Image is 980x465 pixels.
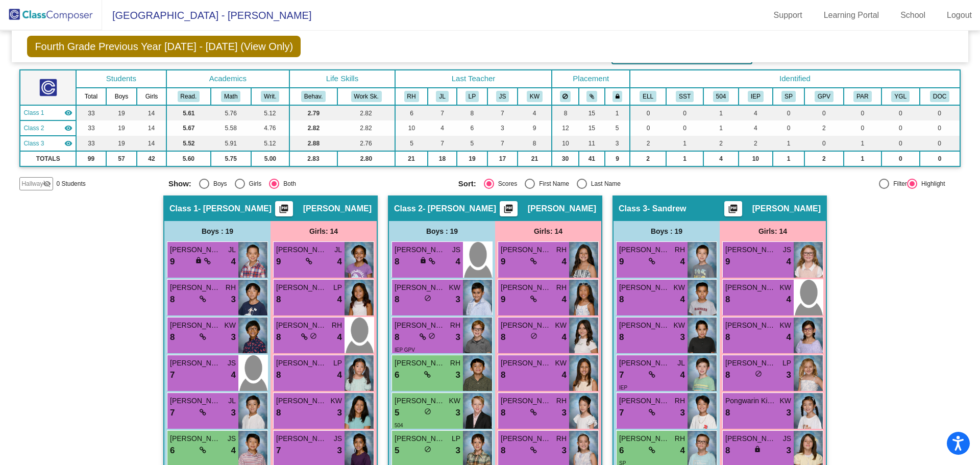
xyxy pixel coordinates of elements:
[739,136,773,151] td: 2
[166,70,289,88] th: Academics
[27,36,301,57] span: Fourth Grade Previous Year [DATE] - [DATE] (View Only)
[725,369,730,382] span: 8
[552,120,579,136] td: 12
[630,70,960,88] th: Identified
[487,120,518,136] td: 3
[271,221,377,241] div: Girls: 14
[450,358,460,369] span: RH
[276,358,327,369] span: [PERSON_NAME]
[666,120,704,136] td: 0
[779,282,791,293] span: KW
[920,136,960,151] td: 0
[224,320,236,331] span: KW
[619,282,670,293] span: [PERSON_NAME]
[170,331,175,344] span: 8
[226,282,236,293] span: RH
[605,151,630,166] td: 9
[555,320,567,331] span: KW
[137,151,166,166] td: 42
[23,124,44,133] span: Class 2
[333,282,342,293] span: LP
[920,105,960,120] td: 0
[64,109,72,117] mat-icon: visibility
[449,282,460,293] span: KW
[332,320,342,331] span: RH
[752,204,821,214] span: [PERSON_NAME]
[724,201,742,216] button: Print Students Details
[556,282,567,293] span: RH
[337,293,342,306] span: 4
[278,204,290,218] mat-icon: picture_as_pdf
[779,320,791,331] span: KW
[164,221,271,241] div: Boys : 19
[251,151,289,166] td: 5.00
[748,91,764,102] button: IEP
[211,120,251,136] td: 5.58
[619,255,624,268] span: 9
[450,320,460,331] span: RH
[20,136,76,151] td: Susan Sandrew - Sandrew
[168,179,191,188] span: Show:
[920,88,960,105] th: NEEDS DOCUMENTS FOR ENROLLMENT
[804,120,844,136] td: 2
[677,358,685,369] span: JL
[170,369,175,382] span: 7
[881,136,920,151] td: 0
[20,105,76,120] td: Lara Berdahl - Berdahl
[725,331,730,344] span: 8
[518,120,552,136] td: 9
[170,293,175,306] span: 8
[137,136,166,151] td: 14
[231,331,236,344] span: 3
[501,255,505,268] span: 9
[844,151,881,166] td: 1
[43,180,51,188] mat-icon: visibility_off
[773,105,804,120] td: 0
[675,244,685,255] span: RH
[619,331,624,344] span: 8
[739,105,773,120] td: 4
[251,136,289,151] td: 5.12
[395,105,428,120] td: 6
[276,331,281,344] span: 8
[289,105,337,120] td: 2.79
[76,120,106,136] td: 33
[501,293,505,306] span: 9
[395,282,446,293] span: [PERSON_NAME]
[395,151,428,166] td: 21
[231,293,236,306] span: 3
[458,179,476,188] span: Sort:
[501,282,552,293] span: [PERSON_NAME]
[106,120,137,136] td: 19
[303,204,372,214] span: [PERSON_NAME]
[21,179,43,188] span: Hallway
[289,120,337,136] td: 2.82
[301,91,326,102] button: Behav.
[816,7,888,23] a: Learning Portal
[337,105,395,120] td: 2.82
[228,358,236,369] span: JS
[23,108,44,117] span: Class 1
[703,151,738,166] td: 4
[211,105,251,120] td: 5.76
[605,120,630,136] td: 5
[501,331,505,344] span: 8
[289,136,337,151] td: 2.88
[556,244,567,255] span: RH
[456,255,460,268] span: 4
[428,151,457,166] td: 18
[781,91,796,102] button: SP
[452,244,460,255] span: JS
[587,179,621,188] div: Last Name
[168,179,451,189] mat-radio-group: Select an option
[231,369,236,382] span: 4
[428,136,457,151] td: 7
[666,151,704,166] td: 1
[920,120,960,136] td: 0
[562,331,567,344] span: 4
[395,88,428,105] th: Rebecca Hoffman
[739,88,773,105] th: Individualized Education Plan
[881,120,920,136] td: 0
[423,204,496,214] span: - [PERSON_NAME]
[276,255,281,268] span: 9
